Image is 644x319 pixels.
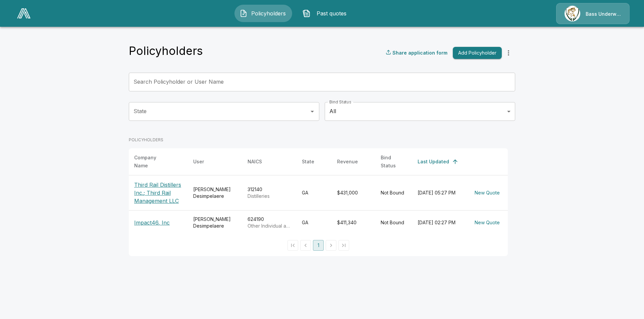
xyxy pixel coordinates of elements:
[239,9,248,17] img: Policyholders Icon
[375,148,412,175] th: Bind Status
[392,49,447,56] p: Share application form
[248,186,291,200] div: 312140
[193,186,237,200] div: [PERSON_NAME] Desimpelaere
[453,47,502,59] button: Add Policyholder
[332,210,375,235] td: $411,340
[337,158,358,166] div: Revenue
[502,46,515,60] button: more
[248,158,262,166] div: NAICS
[193,216,237,229] div: [PERSON_NAME] Desimpelaere
[313,9,350,17] span: Past quotes
[329,99,351,105] label: Bind Status
[375,210,412,235] td: Not Bound
[286,240,350,251] nav: pagination navigation
[302,158,314,166] div: State
[248,193,291,200] p: Distilleries
[450,47,502,59] a: Add Policyholder
[297,175,332,210] td: GA
[472,217,502,229] button: New Quote
[134,154,170,170] div: Company Name
[298,5,355,22] button: Past quotes IconPast quotes
[297,210,332,235] td: GA
[129,44,203,58] h4: Policyholders
[472,187,502,199] button: New Quote
[325,102,515,121] div: All
[129,148,508,235] table: simple table
[248,216,291,229] div: 624190
[375,175,412,210] td: Not Bound
[134,181,182,205] p: Third Rail Distillers Inc.; Third Rail Management LLC
[134,219,182,227] p: Impact46, Inc
[313,240,324,251] button: page 1
[234,5,292,22] button: Policyholders IconPolicyholders
[193,158,204,166] div: User
[303,9,311,17] img: Past quotes Icon
[250,9,287,17] span: Policyholders
[308,107,317,116] button: Open
[129,137,508,143] p: POLICYHOLDERS
[418,158,449,166] div: Last Updated
[248,223,291,229] p: Other Individual and Family Services
[332,175,375,210] td: $431,000
[17,8,31,18] img: AA Logo
[412,210,467,235] td: [DATE] 02:27 PM
[412,175,467,210] td: [DATE] 05:27 PM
